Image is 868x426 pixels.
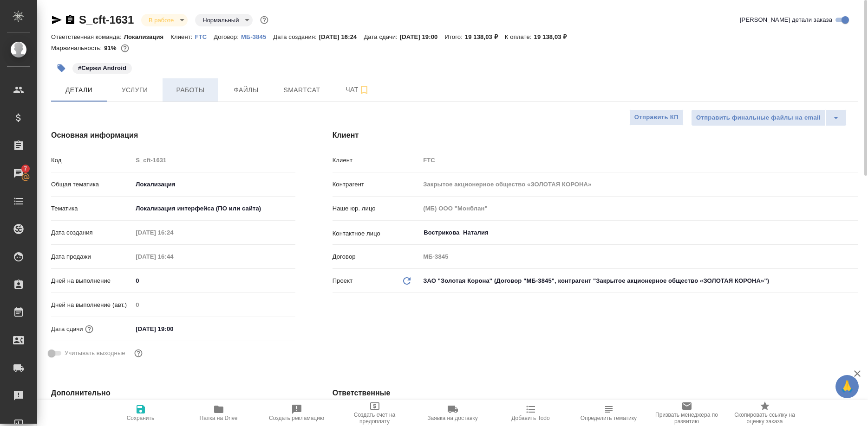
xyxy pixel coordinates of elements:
a: 7 [2,162,35,185]
p: Общая тематика [51,180,132,189]
button: Определить тематику [570,400,648,426]
p: Клиент [333,156,420,165]
p: 19 138,03 ₽ [534,33,574,40]
input: ✎ Введи что-нибудь [132,274,295,287]
p: Дата создания: [273,33,319,40]
input: Пустое поле [420,178,858,191]
p: Локализация [124,33,171,40]
a: S_cft-1631 [79,13,134,26]
span: Smartcat [280,84,324,96]
p: Договор: [214,33,241,40]
input: Пустое поле [420,250,858,263]
button: Нормальный [200,16,241,24]
p: Договор [333,252,420,261]
button: Сохранить [102,400,180,426]
button: 1491.80 RUB; 0.00 EUR; [119,42,131,54]
div: В работе [195,14,253,26]
p: FTC [195,33,214,40]
span: 🙏 [839,377,855,396]
span: Файлы [224,84,268,96]
span: Скопировать ссылку на оценку заказа [731,412,798,425]
p: Проект [333,276,353,286]
button: Если добавить услуги и заполнить их объемом, то дата рассчитается автоматически [83,323,95,335]
span: 7 [18,164,33,173]
button: Папка на Drive [180,400,258,426]
button: Скопировать ссылку на оценку заказа [726,400,804,426]
h4: Клиент [333,130,858,141]
input: Пустое поле [132,226,214,239]
span: Отправить финальные файлы на email [696,113,821,123]
svg: Подписаться [359,84,370,95]
div: В работе [141,14,188,26]
button: Призвать менеджера по развитию [648,400,726,426]
p: Дата продажи [51,252,132,261]
button: Добавить Todo [492,400,570,426]
input: Пустое поле [420,202,858,215]
p: Ответственная команда: [51,33,124,40]
input: Пустое поле [132,298,295,312]
a: FTC [195,32,214,40]
p: Код [51,156,132,165]
div: Локализация интерфейса (ПО или сайта) [132,201,295,216]
span: Услуги [112,84,157,96]
p: МБ-3845 [241,33,273,40]
button: Добавить тэг [51,58,72,78]
h4: Основная информация [51,130,295,141]
p: #Сержи Android [78,64,126,73]
a: МБ-3845 [241,32,273,40]
h4: Ответственные [333,388,858,399]
span: Папка на Drive [200,415,238,421]
p: Контактное лицо [333,229,420,238]
p: Дата сдачи: [364,33,399,40]
button: Создать рекламацию [258,400,336,426]
span: Чат [335,84,380,95]
div: ЗАО "Золотая Корона" (Договор "МБ-3845", контрагент "Закрытое акционерное общество «ЗОЛОТАЯ КОРОН... [420,273,858,289]
span: Определить тематику [581,415,637,421]
span: [PERSON_NAME] детали заказа [740,15,832,25]
p: Итого: [444,33,464,40]
p: 19 138,03 ₽ [465,33,505,40]
p: 91% [104,45,118,51]
button: Open [853,232,855,234]
p: Дней на выполнение [51,276,132,286]
p: Тематика [51,204,132,213]
span: Призвать менеджера по развитию [653,412,720,425]
span: Сохранить [127,415,155,421]
input: ✎ Введи что-нибудь [132,322,214,336]
div: Локализация [132,177,295,192]
span: Учитывать выходные [65,349,125,358]
button: Отправить КП [629,109,684,126]
p: Дней на выполнение (авт.) [51,300,132,310]
span: Отправить КП [634,112,679,123]
span: Сержи Android [72,64,133,71]
button: В работе [146,16,176,24]
button: 🙏 [835,375,859,398]
p: [DATE] 16:24 [319,33,364,40]
span: Работы [168,84,213,96]
p: [DATE] 19:00 [400,33,445,40]
button: Скопировать ссылку [65,14,76,25]
p: Контрагент [333,180,420,189]
span: Создать рекламацию [269,415,324,421]
span: Добавить Todo [511,415,549,421]
button: Создать счет на предоплату [336,400,414,426]
p: Дата сдачи [51,324,83,334]
button: Выбери, если сб и вс нужно считать рабочими днями для выполнения заказа. [132,347,144,359]
div: split button [691,109,847,126]
button: Отправить финальные файлы на email [691,109,826,126]
h4: Дополнительно [51,388,295,399]
p: Клиент: [170,33,195,40]
button: Доп статусы указывают на важность/срочность заказа [258,14,270,26]
button: Скопировать ссылку для ЯМессенджера [51,14,62,25]
p: Дата создания [51,228,132,237]
span: Заявка на доставку [427,415,477,421]
p: К оплате: [505,33,534,40]
input: Пустое поле [132,250,214,263]
p: Маржинальность: [51,45,104,51]
span: Детали [57,84,101,96]
p: Наше юр. лицо [333,204,420,213]
span: Создать счет на предоплату [341,412,408,425]
button: Заявка на доставку [414,400,492,426]
input: Пустое поле [132,153,295,167]
input: Пустое поле [420,153,858,167]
